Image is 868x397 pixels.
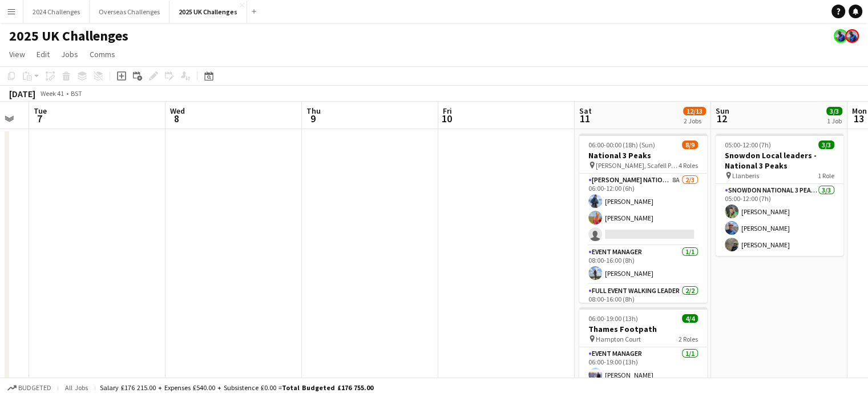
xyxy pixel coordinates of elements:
[85,47,120,62] a: Comms
[169,1,247,23] button: 2025 UK Challenges
[845,29,859,43] app-user-avatar: Andy Baker
[90,1,169,23] button: Overseas Challenges
[9,49,25,59] span: View
[63,383,90,392] span: All jobs
[6,382,53,394] button: Budgeted
[61,49,78,59] span: Jobs
[18,384,51,392] span: Budgeted
[834,29,847,43] app-user-avatar: Andy Baker
[100,383,373,392] div: Salary £176 215.00 + Expenses £540.00 + Subsistence £0.00 =
[32,47,54,62] a: Edit
[90,49,115,59] span: Comms
[9,27,128,45] h1: 2025 UK Challenges
[282,383,373,392] span: Total Budgeted £176 755.00
[9,88,35,99] div: [DATE]
[37,49,50,59] span: Edit
[5,47,30,62] a: View
[23,1,90,23] button: 2024 Challenges
[71,89,82,98] div: BST
[56,47,83,62] a: Jobs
